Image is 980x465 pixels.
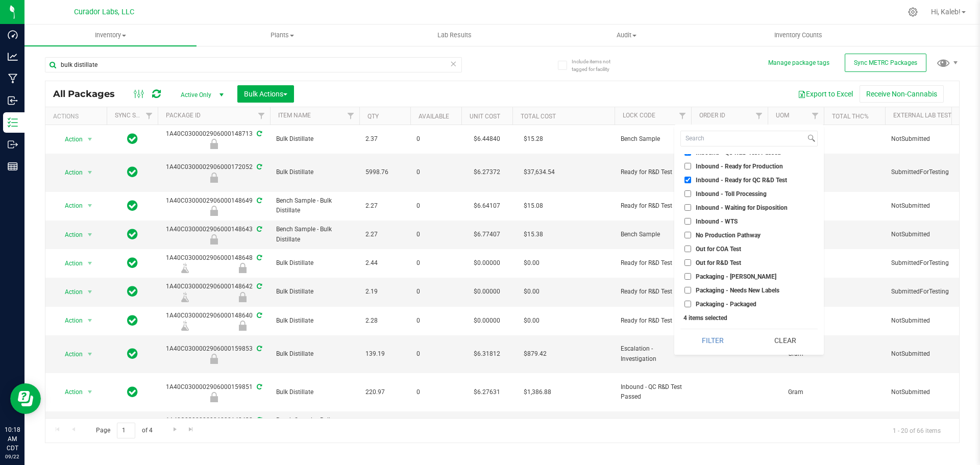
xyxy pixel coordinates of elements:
[416,287,455,297] span: 0
[8,74,18,84] inline-svg: Manufacturing
[461,335,512,374] td: $6.31812
[156,292,214,302] div: Lab Sample
[674,107,691,125] a: Filter
[854,59,917,66] span: Sync METRC Packages
[621,344,685,363] span: Escalation - Investigation
[621,167,685,177] span: Ready for R&D Test
[684,177,691,183] input: Inbound - Ready for QC R&D Test
[53,88,125,100] span: All Packages
[696,150,781,156] span: Inbound - QC R&D Test Passed
[696,232,761,238] span: No Production Pathway
[276,415,353,435] span: Bench Sample - Bulk Distillate
[255,312,262,319] span: Sync from Compliance System
[461,154,512,192] td: $6.27372
[156,129,272,149] div: 1A40C0300002906000148713
[56,285,83,299] span: Action
[115,112,154,119] a: Sync Status
[424,31,485,40] span: Lab Results
[369,25,541,46] a: Lab Results
[699,112,725,119] a: Order Id
[24,31,197,40] span: Inventory
[127,313,138,328] span: In Sync
[365,387,404,397] span: 220.97
[461,249,512,278] td: $0.00000
[156,139,272,149] div: Bench Sample
[156,311,272,331] div: 1A40C0300002906000148640
[461,221,512,249] td: $6.77407
[56,132,83,146] span: Action
[214,263,272,273] div: Ready for R&D Test
[237,85,294,103] button: Bulk Actions
[893,112,973,119] a: External Lab Test Result
[365,316,404,326] span: 2.28
[621,316,685,326] span: Ready for R&D Test
[276,225,353,244] span: Bench Sample - Bulk Distillate
[684,163,691,169] input: Inbound - Ready for Production
[84,165,96,180] span: select
[255,383,262,390] span: Sync from Compliance System
[541,25,713,46] a: Audit
[156,282,272,302] div: 1A40C0300002906000148642
[56,347,83,361] span: Action
[684,287,691,293] input: Packaging - Needs New Labels
[127,199,138,213] span: In Sync
[156,234,272,244] div: Bench Sample
[255,130,262,137] span: Sync from Compliance System
[276,287,353,297] span: Bulk Distillate
[684,190,691,197] input: Inbound - Toll Processing
[197,25,369,46] a: Plants
[10,383,41,414] iframe: Resource center
[519,385,556,400] span: $1,386.88
[696,205,788,211] span: Inbound - Waiting for Disposition
[127,165,138,179] span: In Sync
[8,161,18,172] inline-svg: Reports
[776,112,789,119] a: UOM
[621,287,685,297] span: Ready for R&D Test
[74,8,134,16] span: Curador Labs, LLC
[167,423,182,436] a: Go to the next page
[450,57,457,70] span: Clear
[696,274,776,280] span: Packaging - [PERSON_NAME]
[365,258,404,268] span: 2.44
[276,258,353,268] span: Bulk Distillate
[416,316,455,326] span: 0
[255,254,262,261] span: Sync from Compliance System
[519,132,548,146] span: $15.28
[141,107,158,125] a: Filter
[127,284,138,299] span: In Sync
[8,117,18,128] inline-svg: Inventory
[365,230,404,239] span: 2.27
[752,329,818,352] button: Clear
[367,113,379,120] a: Qty
[214,321,272,331] div: Ready for R&D Test
[156,196,272,216] div: 1A40C0300002906000148649
[184,423,199,436] a: Go to the last page
[683,314,815,322] div: 4 items selected
[696,301,756,307] span: Packaging - Packaged
[156,321,214,331] div: Lab Sample
[87,423,161,438] span: Page of 4
[276,196,353,215] span: Bench Sample - Bulk Distillate
[416,230,455,239] span: 0
[127,256,138,270] span: In Sync
[365,201,404,211] span: 2.27
[885,423,949,438] span: 1 - 20 of 66 items
[931,8,961,16] span: Hi, Kaleb!
[5,453,20,460] p: 09/22
[127,227,138,241] span: In Sync
[906,7,919,17] div: Manage settings
[461,192,512,221] td: $6.64107
[56,385,83,399] span: Action
[832,113,869,120] a: Total THC%
[761,31,836,40] span: Inventory Counts
[156,162,272,182] div: 1A40C0300002906000172052
[156,382,272,402] div: 1A40C0300002906000159851
[342,107,359,125] a: Filter
[365,167,404,177] span: 5998.76
[117,423,135,438] input: 1
[681,131,805,146] input: Search
[255,345,262,352] span: Sync from Compliance System
[56,199,83,213] span: Action
[751,107,768,125] a: Filter
[680,329,745,352] button: Filter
